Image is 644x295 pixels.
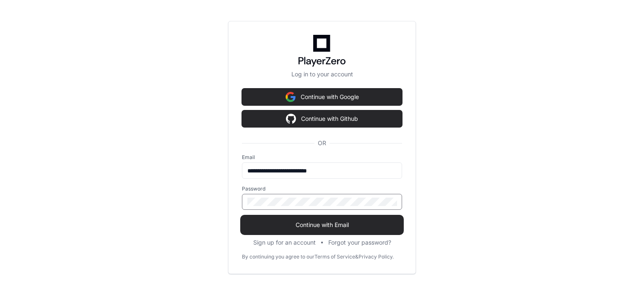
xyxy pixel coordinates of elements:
button: Forgot your password? [328,238,391,247]
div: & [355,253,358,260]
img: Sign in with google [286,110,296,127]
span: Continue with Email [242,221,402,229]
label: Password [242,185,402,192]
a: Privacy Policy. [358,253,394,260]
div: By continuing you agree to our [242,253,314,260]
button: Continue with Google [242,89,402,105]
p: Log in to your account [242,70,402,78]
button: Continue with Email [242,217,402,233]
span: OR [314,139,330,147]
label: Email [242,154,402,161]
button: Sign up for an account [253,238,316,247]
button: Continue with Github [242,110,402,127]
a: Terms of Service [314,253,355,260]
img: Sign in with google [286,89,296,105]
